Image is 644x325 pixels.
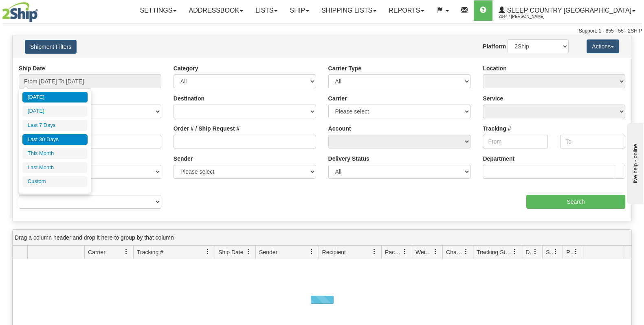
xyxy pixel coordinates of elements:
label: Location [483,64,506,72]
img: logo2044.jpg [2,2,38,22]
button: Actions [587,39,619,53]
li: Last 7 Days [22,120,88,131]
a: Shipment Issues filter column settings [549,245,563,259]
a: Packages filter column settings [398,245,412,259]
label: Delivery Status [328,155,369,163]
span: Sleep Country [GEOGRAPHIC_DATA] [505,7,631,14]
span: Tracking # [137,248,163,256]
span: Shipment Issues [546,248,553,256]
li: Last 30 Days [22,134,88,145]
input: To [560,135,625,148]
label: Ship Date [19,64,45,72]
a: Tracking Status filter column settings [508,245,522,259]
label: Account [328,124,351,133]
div: Support: 1 - 855 - 55 - 2SHIP [2,28,642,35]
span: Charge [446,248,463,256]
iframe: chat widget [625,121,643,204]
a: Ship Date filter column settings [242,245,255,259]
a: Sleep Country [GEOGRAPHIC_DATA] 2044 / [PERSON_NAME] [492,0,642,21]
li: This Month [22,148,88,159]
label: Carrier [328,94,347,103]
a: Sender filter column settings [305,245,319,259]
label: Order # / Ship Request # [174,124,240,133]
a: Weight filter column settings [429,245,442,259]
span: 2044 / [PERSON_NAME] [499,13,560,21]
a: Addressbook [182,0,249,21]
li: Last Month [22,162,88,173]
span: Recipient [322,248,346,256]
a: Reports [382,0,430,21]
a: Charge filter column settings [459,245,473,259]
span: Sender [259,248,277,256]
label: Service [483,94,503,103]
label: Sender [174,155,193,163]
li: [DATE] [22,92,88,103]
span: Ship Date [218,248,243,256]
a: Recipient filter column settings [367,245,381,259]
span: Tracking Status [477,248,512,256]
span: Pickup Status [566,248,573,256]
span: Packages [385,248,402,256]
label: Category [174,64,198,72]
li: [DATE] [22,106,88,117]
a: Settings [134,0,182,21]
span: Delivery Status [525,248,532,256]
label: Destination [174,94,204,103]
a: Pickup Status filter column settings [569,245,583,259]
a: Lists [249,0,284,21]
label: Carrier Type [328,64,361,72]
label: Department [483,155,514,163]
a: Ship [284,0,315,21]
div: live help - online [6,7,75,13]
li: Custom [22,176,88,187]
label: Platform [483,42,506,50]
button: Shipment Filters [25,40,77,54]
input: Search [526,195,625,209]
input: From [483,135,548,148]
a: Delivery Status filter column settings [528,245,542,259]
span: Carrier [88,248,106,256]
div: grid grouping header [13,230,631,246]
a: Shipping lists [315,0,382,21]
span: Weight [415,248,433,256]
a: Carrier filter column settings [119,245,133,259]
label: Tracking # [483,124,511,133]
a: Tracking # filter column settings [201,245,215,259]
